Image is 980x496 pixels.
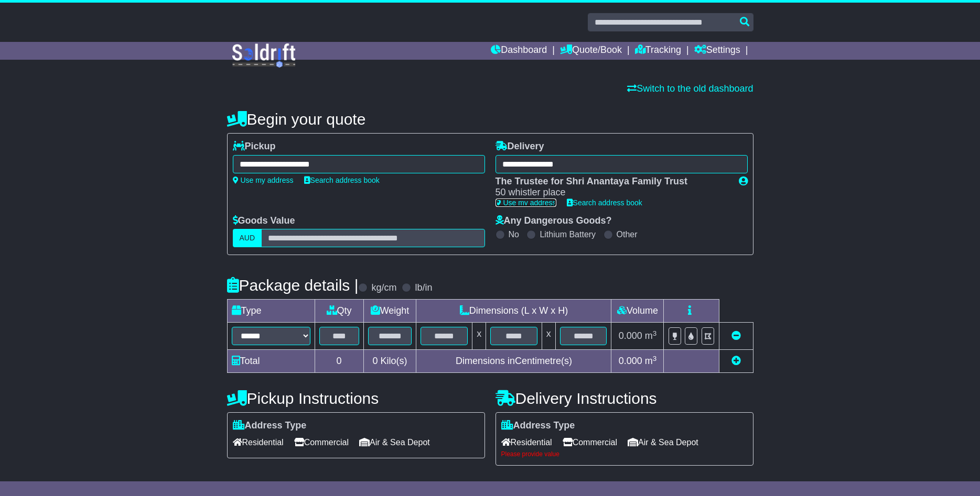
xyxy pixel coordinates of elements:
div: The Trustee for Shri Anantaya Family Trust [496,176,728,188]
td: Dimensions (L x W x H) [416,300,611,323]
a: Quote/Book [560,42,622,60]
a: Search address book [304,176,380,184]
td: x [542,323,555,350]
label: Lithium Battery [540,229,596,239]
h4: Delivery Instructions [496,390,753,407]
a: Add new item [731,356,741,366]
span: Air & Sea Depot [359,434,430,450]
label: Pickup [233,141,276,152]
h4: Package details | [227,277,359,294]
sup: 3 [653,355,657,362]
a: Switch to the old dashboard [627,83,753,94]
div: Please provide value [501,450,748,458]
a: Dashboard [491,42,547,60]
label: No [509,229,519,239]
label: AUD [233,229,262,247]
span: Residential [501,434,552,450]
label: lb/in [415,282,432,294]
a: Use my address [233,176,294,184]
span: 0.000 [619,330,642,341]
a: Settings [694,42,740,60]
a: Remove this item [731,330,741,341]
span: m [645,330,657,341]
span: 0 [372,356,378,366]
td: Kilo(s) [363,350,416,373]
label: Any Dangerous Goods? [496,215,612,227]
sup: 3 [653,329,657,337]
label: Delivery [496,141,544,152]
label: Goods Value [233,215,295,227]
td: Total [227,350,315,373]
label: Other [617,229,638,239]
span: 0.000 [619,356,642,366]
td: Type [227,300,315,323]
td: x [472,323,486,350]
td: 0 [315,350,363,373]
h4: Begin your quote [227,111,753,128]
label: Address Type [233,420,307,432]
span: Air & Sea Depot [628,434,698,450]
span: Commercial [294,434,349,450]
td: Weight [363,300,416,323]
td: Volume [611,300,664,323]
td: Dimensions in Centimetre(s) [416,350,611,373]
div: 50 whistler place [496,187,728,199]
span: Residential [233,434,284,450]
span: m [645,356,657,366]
a: Tracking [635,42,681,60]
td: Qty [315,300,363,323]
h4: Pickup Instructions [227,390,485,407]
a: Search address book [567,199,642,207]
label: kg/cm [371,282,396,294]
a: Use my address [496,199,556,207]
label: Address Type [501,420,575,432]
span: Commercial [563,434,617,450]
